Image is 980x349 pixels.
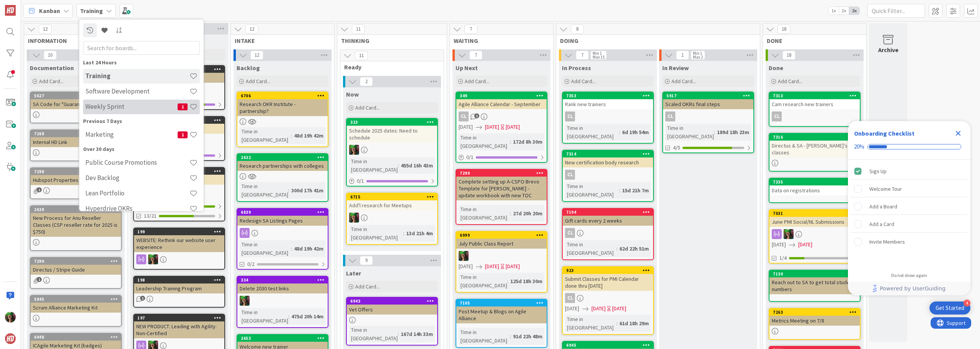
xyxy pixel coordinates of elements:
[773,211,860,216] div: 7031
[510,332,511,341] span: :
[714,128,715,136] span: :
[85,174,189,182] h4: Dev Backlog
[31,213,121,237] div: New Process for Anu Reseller Classes (CSP reseller rate for 2025 is $750)
[350,298,437,304] div: 6943
[851,233,967,250] div: Invite Members is incomplete.
[617,244,651,253] div: 62d 22h 51m
[83,145,200,153] div: Over 30 days
[869,167,887,176] div: Sign Up
[347,145,437,155] div: SL
[31,92,121,99] div: 5627
[456,239,547,249] div: July Public Class Report
[148,254,158,264] img: SL
[666,93,753,98] div: 5917
[134,321,224,338] div: NEW PRODUCT: Leading with Agility: Non-Certified
[507,277,508,285] span: :
[237,92,328,147] a: 6706Research OKR Institute - partnership?Time in [GEOGRAPHIC_DATA]:48d 19h 42m
[869,237,905,246] div: Invite Members
[140,296,145,301] span: 1
[563,209,653,216] div: 7194
[456,92,547,99] div: 349
[347,298,437,315] div: 6943Vet Offers
[398,161,399,170] span: :
[456,99,547,109] div: Agile Alliance Calendar - September
[456,92,547,163] a: 349Agile Alliance Calendar - SeptemberCL[DATE][DATE][DATE]Time in [GEOGRAPHIC_DATA]:172d 8h 30m0/1
[619,128,620,136] span: :
[31,137,121,147] div: Internal HD Link
[137,277,224,283] div: 198
[851,163,967,180] div: Sign Up is complete.
[31,265,121,275] div: Directus / Stripe Guide
[665,111,675,121] div: CL
[288,312,289,321] span: :
[347,213,437,223] div: SL
[34,259,121,264] div: 7299
[346,193,438,245] a: 6715Add'l research for MeetupsSLTime in [GEOGRAPHIC_DATA]:13d 21h 4m
[85,159,189,166] h4: Public Course Promotions
[237,283,328,293] div: Delete 2030 test links
[565,111,575,121] div: CL
[848,160,970,267] div: Checklist items
[769,92,861,127] a: 7313Cam research new trainersCL
[459,111,469,121] div: CL
[616,244,617,253] span: :
[237,277,328,283] div: 334
[399,330,435,338] div: 167d 14h 33m
[563,170,653,180] div: CL
[769,141,860,157] div: Directus & SA - [PERSON_NAME]'s classes
[456,170,547,177] div: 7290
[237,154,328,171] div: 2622Research partnerships with colleges
[456,169,547,225] a: 7290Complete setting up A-CSPO Brevo Template for [PERSON_NAME] - update workbook with new TOCTim...
[34,169,121,174] div: 7298
[291,131,292,140] span: :
[30,167,122,199] a: 7298Hubspot Properties
[137,229,224,234] div: 199
[798,241,812,249] span: [DATE]
[83,41,200,55] input: Search for boards...
[134,277,224,293] div: 198Leadership Training Program
[292,244,325,253] div: 48d 19h 42m
[784,229,794,239] img: SL
[456,111,547,121] div: CL
[456,232,547,249] div: 6999July Public Class Report
[456,300,547,323] div: 7105Post Meetup & Blogs on Agile Alliance
[880,284,946,293] span: Powered by UserGuiding
[31,92,121,109] div: 5627SA Code for "Guaranteed to Run"
[769,209,861,264] a: 7031June PMI Social/NL SubmissionsSL[DATE][DATE]1/4
[511,138,544,146] div: 172d 8h 30m
[769,99,860,109] div: Cam research new trainers
[460,170,547,176] div: 7290
[31,303,121,313] div: Scrum Alliance Marketing Kit
[240,182,288,199] div: Time in [GEOGRAPHIC_DATA]
[241,155,328,160] div: 2622
[769,178,861,203] a: 7335Data on registrations
[510,138,511,146] span: :
[563,267,653,274] div: 923
[31,296,121,313] div: 5845Scrum Alliance Marketing Kit
[288,186,289,195] span: :
[31,206,121,213] div: 2638
[178,131,188,138] span: 1
[34,93,121,98] div: 5627
[34,207,121,212] div: 2638
[459,328,510,345] div: Time in [GEOGRAPHIC_DATA]
[30,129,122,161] a: 7268Internal HD Link
[456,300,547,306] div: 7105
[460,233,547,238] div: 6999
[571,78,596,85] span: Add Card...
[563,92,653,99] div: 7353
[355,283,380,290] span: Add Card...
[30,257,122,289] a: 7299Directus / Stripe Guide
[563,111,653,121] div: CL
[769,277,860,294] div: Reach out to SA to get total student numbers
[241,277,328,283] div: 334
[563,228,653,238] div: CL
[563,293,653,303] div: CL
[80,7,103,15] b: Training
[773,271,860,277] div: 7130
[769,270,860,294] div: 7130Reach out to SA to get total student numbers
[34,131,121,136] div: 7268
[511,209,544,218] div: 27d 20h 20m
[31,168,121,175] div: 7298
[237,208,328,270] a: 6839Redesign SA Listings PagesTime in [GEOGRAPHIC_DATA]:48d 19h 42m0/2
